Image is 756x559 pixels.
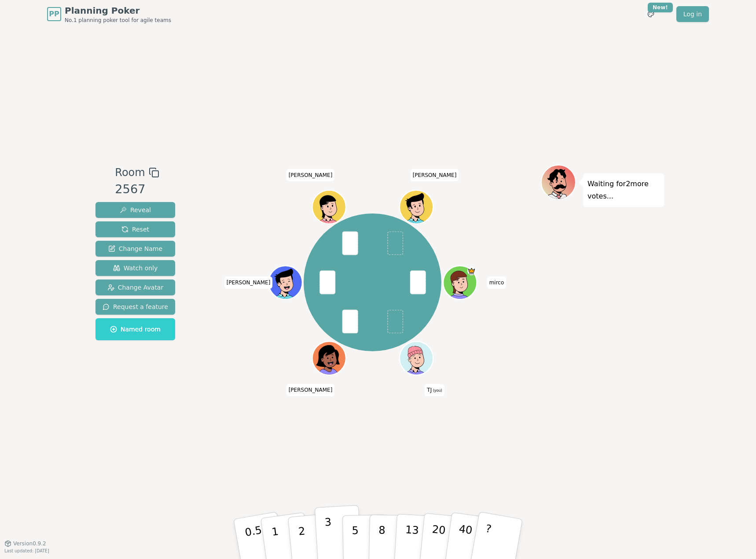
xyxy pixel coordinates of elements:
a: Log in [676,6,709,22]
span: No.1 planning poker tool for agile teams [65,17,171,24]
span: Click to change your name [286,169,335,181]
span: PP [49,9,59,19]
span: Click to change your name [411,169,459,181]
button: Reset [95,221,175,237]
span: (you) [432,389,442,393]
button: Change Name [95,241,175,257]
span: Named room [110,325,161,334]
button: New! [643,6,659,22]
span: Watch only [113,264,158,272]
button: Request a feature [95,299,175,315]
span: Change Avatar [107,283,164,292]
span: Last updated: [DATE] [4,548,49,553]
a: PPPlanning PokerNo.1 planning poker tool for agile teams [47,4,171,24]
button: Click to change your avatar [400,342,432,374]
span: Request a feature [103,302,168,311]
span: Click to change your name [286,384,335,396]
span: Reset [121,225,149,234]
span: Click to change your name [487,276,506,289]
button: Watch only [95,260,175,276]
span: Room [115,165,145,180]
span: Click to change your name [425,384,444,396]
div: 2567 [115,180,159,199]
button: Reveal [95,202,175,218]
span: Planning Poker [65,4,171,17]
span: Change Name [108,244,162,253]
span: Version 0.9.2 [13,540,46,547]
button: Change Avatar [95,279,175,295]
p: Waiting for 2 more votes... [587,178,660,202]
span: Click to change your name [224,276,273,289]
div: New! [648,3,673,12]
button: Version0.9.2 [4,540,46,547]
span: Reveal [120,206,151,214]
span: mirco is the host [467,267,476,275]
button: Named room [95,318,175,340]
